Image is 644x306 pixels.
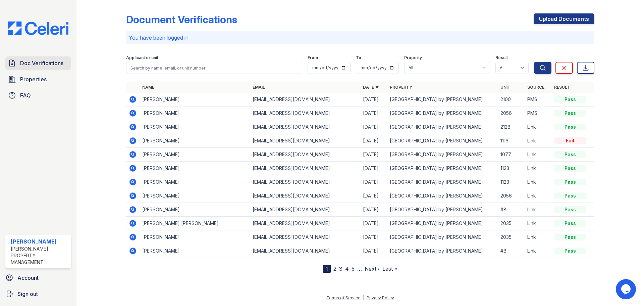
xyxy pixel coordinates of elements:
td: [PERSON_NAME] [140,203,250,217]
div: Document Verifications [126,13,237,26]
td: [GEOGRAPHIC_DATA] by [PERSON_NAME] [387,162,497,175]
div: Pass [554,220,586,227]
div: Pass [554,248,586,254]
a: Property [390,85,412,90]
a: Terms of Service [326,295,361,300]
td: [PERSON_NAME] [140,244,250,258]
td: [EMAIL_ADDRESS][DOMAIN_NAME] [250,93,360,106]
td: [PERSON_NAME] [140,189,250,203]
a: Last » [382,265,397,272]
td: Link [525,120,551,134]
a: Date ▼ [363,85,379,90]
td: [GEOGRAPHIC_DATA] by [PERSON_NAME] [387,244,497,258]
td: Link [525,189,551,203]
td: [EMAIL_ADDRESS][DOMAIN_NAME] [250,175,360,189]
div: | [363,295,364,300]
td: [EMAIL_ADDRESS][DOMAIN_NAME] [250,106,360,120]
td: Link [525,244,551,258]
td: [PERSON_NAME] [140,162,250,175]
td: 2128 [498,120,525,134]
td: Link [525,134,551,148]
img: CE_Logo_Blue-a8612792a0a2168367f1c8372b55b34899dd931a85d93a1a3d3e32e68fde9ad4.png [3,21,74,35]
a: 3 [339,265,342,272]
td: [DATE] [360,230,387,244]
td: [PERSON_NAME] [140,134,250,148]
td: [DATE] [360,148,387,162]
a: Next › [365,265,380,272]
td: [GEOGRAPHIC_DATA] by [PERSON_NAME] [387,189,497,203]
td: [GEOGRAPHIC_DATA] by [PERSON_NAME] [387,217,497,230]
td: [EMAIL_ADDRESS][DOMAIN_NAME] [250,120,360,134]
a: Sign out [3,287,74,301]
td: Link [525,162,551,175]
iframe: chat widget [616,279,637,299]
div: Pass [554,110,586,117]
td: [DATE] [360,217,387,230]
p: You have been logged in [129,34,592,42]
div: Pass [554,179,586,185]
div: Pass [554,192,586,199]
a: Unit [500,85,511,90]
td: [GEOGRAPHIC_DATA] by [PERSON_NAME] [387,230,497,244]
div: Pass [554,151,586,158]
td: [DATE] [360,244,387,258]
td: [EMAIL_ADDRESS][DOMAIN_NAME] [250,134,360,148]
td: [DATE] [360,93,387,106]
span: Sign out [17,290,38,298]
span: Account [17,274,39,282]
a: Doc Verifications [5,56,71,70]
td: [DATE] [360,134,387,148]
td: 2035 [498,230,525,244]
label: Property [404,55,422,60]
td: Link [525,203,551,217]
td: [PERSON_NAME] [140,120,250,134]
a: Source [527,85,544,90]
td: [GEOGRAPHIC_DATA] by [PERSON_NAME] [387,175,497,189]
td: [DATE] [360,162,387,175]
td: [EMAIL_ADDRESS][DOMAIN_NAME] [250,244,360,258]
span: FAQ [20,91,31,99]
a: Email [253,85,265,90]
td: [GEOGRAPHIC_DATA] by [PERSON_NAME] [387,134,497,148]
td: [GEOGRAPHIC_DATA] by [PERSON_NAME] [387,93,497,106]
td: [GEOGRAPHIC_DATA] by [PERSON_NAME] [387,106,497,120]
div: Pass [554,124,586,130]
td: [DATE] [360,106,387,120]
span: Properties [20,75,47,83]
div: Pass [554,96,586,103]
td: #8 [498,244,525,258]
div: Pass [554,206,586,213]
a: Upload Documents [534,13,594,24]
a: FAQ [5,89,71,102]
td: PMS [525,93,551,106]
td: 2035 [498,217,525,230]
td: [PERSON_NAME] [PERSON_NAME] [140,217,250,230]
a: Account [3,271,74,285]
a: Name [142,85,154,90]
span: Doc Verifications [20,59,63,67]
td: 2056 [498,106,525,120]
div: [PERSON_NAME] Property Management [11,246,68,266]
td: 2100 [498,93,525,106]
td: [EMAIL_ADDRESS][DOMAIN_NAME] [250,148,360,162]
td: Link [525,217,551,230]
td: [EMAIL_ADDRESS][DOMAIN_NAME] [250,189,360,203]
label: Applicant or unit [126,55,158,60]
a: 4 [345,265,349,272]
td: [PERSON_NAME] [140,230,250,244]
td: [EMAIL_ADDRESS][DOMAIN_NAME] [250,230,360,244]
td: 2056 [498,189,525,203]
a: 2 [333,265,336,272]
td: Link [525,175,551,189]
a: Privacy Policy [367,295,394,300]
td: [DATE] [360,203,387,217]
td: [EMAIL_ADDRESS][DOMAIN_NAME] [250,217,360,230]
td: Link [525,148,551,162]
td: [EMAIL_ADDRESS][DOMAIN_NAME] [250,162,360,175]
td: Link [525,230,551,244]
td: [PERSON_NAME] [140,175,250,189]
a: Properties [5,73,71,86]
td: 1123 [498,175,525,189]
span: … [357,265,362,273]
